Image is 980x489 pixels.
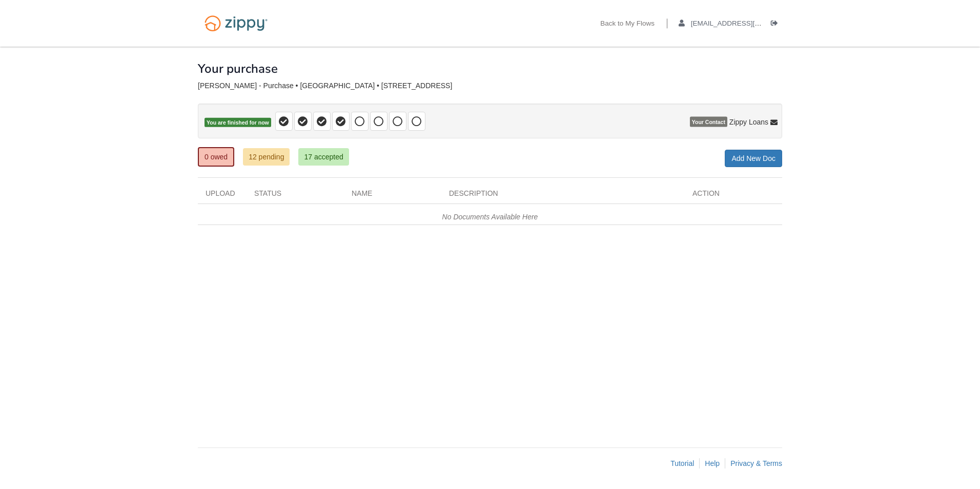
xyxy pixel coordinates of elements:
[729,117,768,127] span: Zippy Loans
[247,188,344,203] div: Status
[679,19,808,30] a: edit profile
[198,81,782,90] div: [PERSON_NAME] - Purchase • [GEOGRAPHIC_DATA] • [STREET_ADDRESS]
[198,147,234,167] a: 0 owed
[442,213,538,221] em: No Documents Available Here
[685,188,782,203] div: Action
[441,188,685,203] div: Description
[725,150,782,167] a: Add New Doc
[243,148,290,166] a: 12 pending
[730,459,782,467] a: Privacy & Terms
[198,10,274,36] img: Logo
[691,19,808,27] span: s.dorsey5@hotmail.com
[205,118,271,128] span: You are finished for now
[670,459,694,467] a: Tutorial
[298,148,349,166] a: 17 accepted
[344,188,441,203] div: Name
[705,459,720,467] a: Help
[771,19,782,30] a: Log out
[600,19,655,30] a: Back to My Flows
[198,188,247,203] div: Upload
[690,117,727,127] span: Your Contact
[198,62,278,75] h1: Your purchase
